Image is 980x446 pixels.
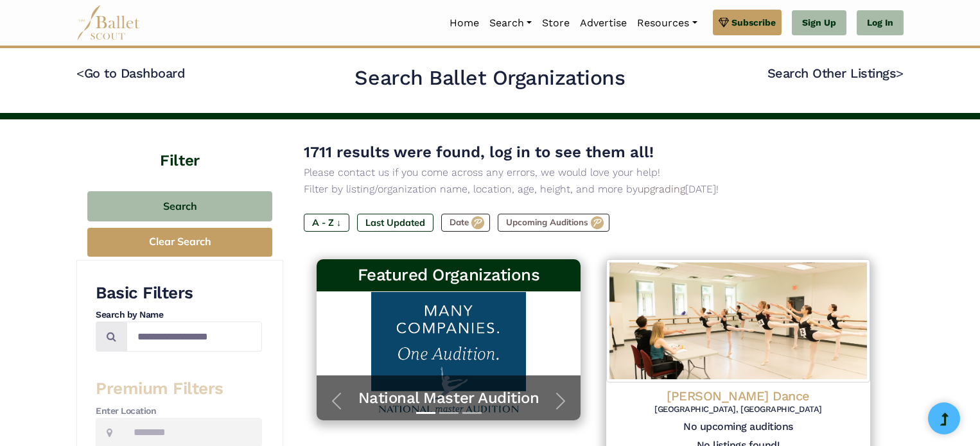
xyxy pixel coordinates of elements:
button: Slide 1 [416,406,435,420]
h3: Basic Filters [96,282,262,304]
a: Sign Up [792,10,846,36]
h5: No upcoming auditions [617,420,860,434]
a: Log In [857,10,904,36]
button: Clear Search [87,228,272,257]
span: Subscribe [731,15,776,30]
a: Subscribe [713,10,782,35]
h4: [PERSON_NAME] Dance [617,388,860,404]
a: Store [537,10,575,37]
a: upgrading [638,183,685,195]
img: Logo [606,259,870,382]
h3: Featured Organizations [327,264,570,286]
p: Please contact us if you come across any errors, we would love your help! [304,164,883,181]
h4: Search by Name [96,309,262,322]
a: Home [444,10,484,37]
h4: Enter Location [96,405,262,418]
a: National Master Audition [329,388,568,408]
img: gem.svg [719,15,729,30]
label: A - Z ↓ [304,214,349,232]
label: Upcoming Auditions [498,214,609,232]
button: Slide 3 [462,406,482,420]
h6: [GEOGRAPHIC_DATA], [GEOGRAPHIC_DATA] [617,404,860,415]
a: Advertise [575,10,632,37]
label: Date [441,214,490,232]
h4: Filter [76,119,283,172]
span: 1711 results were found, log in to see them all! [304,143,654,161]
a: Search [484,10,537,37]
code: > [896,65,904,81]
a: <Go to Dashboard [76,65,185,81]
h3: Premium Filters [96,378,262,400]
button: Search [87,191,272,221]
code: < [76,65,84,81]
h2: Search Ballet Organizations [354,65,625,92]
input: Search by names... [127,322,262,352]
a: Search Other Listings> [767,65,904,81]
button: Slide 2 [439,406,459,420]
a: Resources [632,10,702,37]
label: Last Updated [357,214,433,232]
p: Filter by listing/organization name, location, age, height, and more by [DATE]! [304,181,883,198]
